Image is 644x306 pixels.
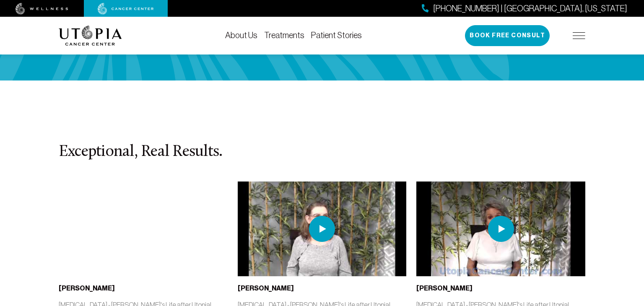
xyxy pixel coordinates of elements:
[416,182,585,276] img: thumbnail
[264,31,304,40] a: Treatments
[59,182,228,276] iframe: YouTube video player
[311,31,362,40] a: Patient Stories
[59,284,115,292] b: [PERSON_NAME]
[98,3,154,15] img: cancer center
[422,3,627,15] a: [PHONE_NUMBER] | [GEOGRAPHIC_DATA], [US_STATE]
[16,3,68,15] img: wellness
[433,3,627,15] span: [PHONE_NUMBER] | [GEOGRAPHIC_DATA], [US_STATE]
[238,284,294,292] b: [PERSON_NAME]
[416,284,473,292] b: [PERSON_NAME]
[59,143,585,161] h3: Exceptional, Real Results.
[309,216,335,242] img: play icon
[573,32,585,39] img: icon-hamburger
[59,26,122,46] img: logo
[238,182,407,276] img: thumbnail
[465,25,550,46] button: Book Free Consult
[225,31,257,40] a: About Us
